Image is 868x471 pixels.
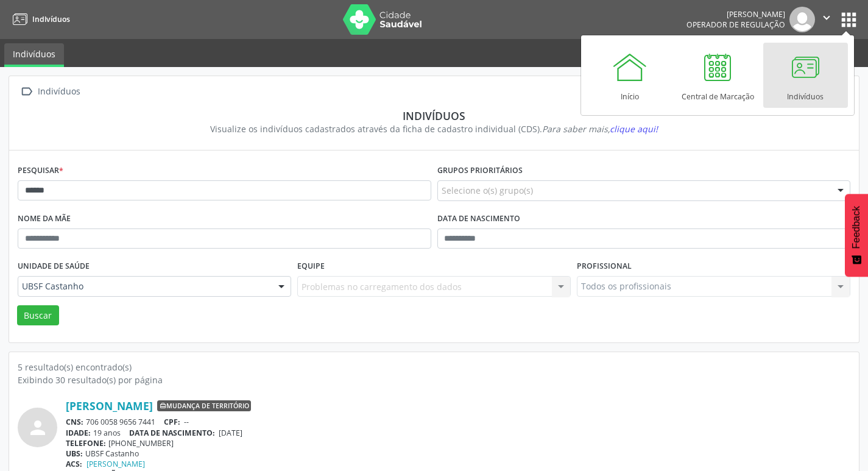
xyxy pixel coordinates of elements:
[789,7,815,32] img: img
[26,122,842,135] div: Visualize os indivíduos cadastrados através da ficha de cadastro individual (CDS).
[838,9,859,30] button: apps
[577,257,632,276] label: Profissional
[22,280,266,292] span: UBSF Castanho
[164,417,180,427] span: CPF:
[297,257,325,276] label: Equipe
[18,83,35,101] i: 
[66,417,83,427] span: CNS:
[66,448,850,459] div: UBSF Castanho
[437,161,523,180] label: Grupos prioritários
[66,428,850,438] div: 19 anos
[66,438,850,448] div: [PHONE_NUMBER]
[442,184,533,197] span: Selecione o(s) grupo(s)
[815,7,838,32] button: 
[845,194,868,277] button: Feedback - Mostrar pesquisa
[18,361,850,374] div: 5 resultado(s) encontrado(s)
[820,11,833,24] i: 
[18,210,71,228] label: Nome da mãe
[66,428,91,438] span: IDADE:
[763,43,848,108] a: Indivíduos
[18,374,850,386] div: Exibindo 30 resultado(s) por página
[588,43,672,108] a: Início
[66,417,850,427] div: 706 0058 9656 7441
[542,123,658,135] i: Para saber mais,
[26,109,842,122] div: Indivíduos
[18,83,82,101] a:  Indivíduos
[66,399,153,413] a: [PERSON_NAME]
[219,428,242,438] span: [DATE]
[32,14,70,24] span: Indivíduos
[9,9,70,29] a: Indivíduos
[184,417,189,427] span: --
[86,459,145,469] a: [PERSON_NAME]
[437,210,520,228] label: Data de nascimento
[851,206,862,249] span: Feedback
[686,9,785,19] div: [PERSON_NAME]
[157,400,251,411] span: Mudança de território
[4,43,64,67] a: Indivíduos
[66,438,106,448] span: TELEFONE:
[66,448,83,459] span: UBS:
[66,459,82,469] span: ACS:
[18,257,90,276] label: Unidade de saúde
[686,19,785,30] span: Operador de regulação
[17,305,59,326] button: Buscar
[129,428,215,438] span: DATA DE NASCIMENTO:
[18,161,63,180] label: Pesquisar
[610,123,658,135] span: clique aqui!
[35,83,82,101] div: Indivíduos
[676,43,760,108] a: Central de Marcação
